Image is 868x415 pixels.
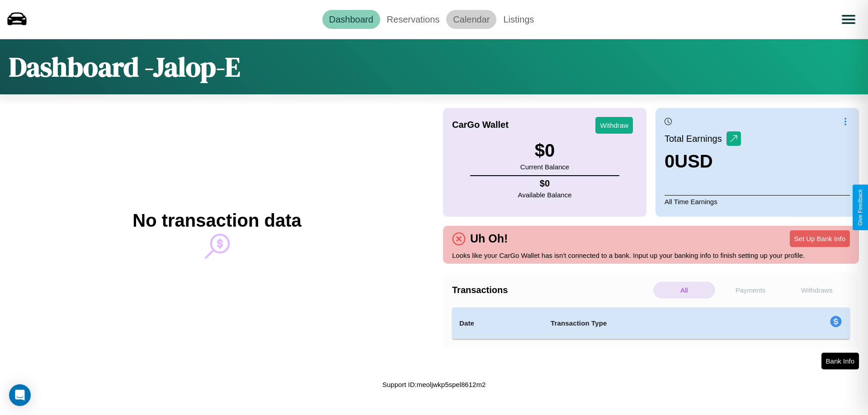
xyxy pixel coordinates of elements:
[496,10,541,29] a: Listings
[520,140,569,161] h3: $ 0
[857,189,863,226] div: Give Feedback
[380,10,447,29] a: Reservations
[382,378,486,391] p: Support ID: meoljwkp5spel8612m2
[452,308,850,339] table: simple table
[466,232,512,245] h4: Uh Oh!
[821,353,859,369] button: Bank Info
[518,189,572,201] p: Available Balance
[452,120,509,130] h4: CarGo Wallet
[9,48,240,85] h1: Dashboard - Jalop-E
[786,282,848,298] p: Withdraws
[720,282,782,298] p: Payments
[446,10,496,29] a: Calendar
[551,318,756,329] h4: Transaction Type
[595,117,633,134] button: Withdraw
[665,151,741,172] h3: 0 USD
[459,318,536,329] h4: Date
[665,195,850,208] p: All Time Earnings
[653,282,715,298] p: All
[790,230,850,247] button: Set Up Bank Info
[9,384,31,406] div: Open Intercom Messenger
[132,210,301,231] h2: No transaction data
[665,131,726,147] p: Total Earnings
[520,161,569,173] p: Current Balance
[322,10,380,29] a: Dashboard
[518,178,572,189] h4: $ 0
[452,249,850,261] p: Looks like your CarGo Wallet has isn't connected to a bank. Input up your banking info to finish ...
[836,7,861,32] button: Open menu
[452,285,651,295] h4: Transactions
